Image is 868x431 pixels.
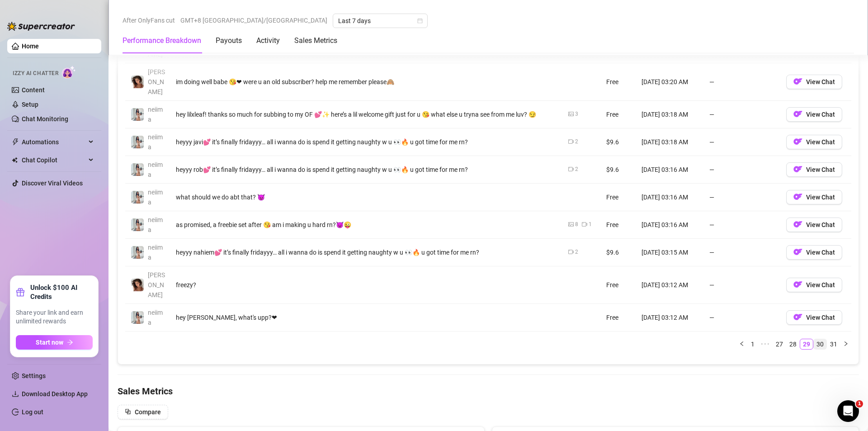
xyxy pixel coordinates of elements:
div: Sales Metrics [294,35,337,46]
span: left [739,341,745,346]
span: [PERSON_NAME] [148,31,165,58]
span: video-camera [582,222,587,227]
span: View Chat [806,194,835,201]
a: OFView Chat [786,316,842,323]
span: video-camera [568,249,574,255]
td: [DATE] 03:15 AM [636,239,704,266]
span: neiima [148,244,163,261]
div: 2 [575,248,578,256]
div: hey [PERSON_NAME], what's upp?❤ [176,313,557,322]
td: $9.6 [601,239,636,266]
div: 2 [575,137,578,146]
button: OFView Chat [786,135,842,149]
span: neiima [148,216,163,233]
a: OFView Chat [786,195,842,203]
div: 8 [575,220,578,229]
span: download [12,390,19,398]
button: Compare [118,405,168,419]
span: 1 [856,400,863,407]
img: neiima [131,108,144,121]
li: Previous Page [736,339,747,350]
span: video-camera [568,166,574,172]
img: OF [793,220,802,229]
td: $9.6 [601,128,636,156]
li: 29 [800,339,813,350]
td: Free [601,184,636,211]
div: what should we do abt that? 😈 [176,192,557,202]
span: picture [568,222,574,227]
span: Start now [36,339,63,346]
div: im doing well babe 😘❤ were u an old subscriber? help me remember please🙈 [176,77,557,87]
span: neiima [148,133,163,151]
span: Izzy AI Chatter [13,69,58,78]
div: Performance Breakdown [123,35,201,46]
img: OF [793,109,802,118]
td: Free [601,63,636,101]
td: [DATE] 03:18 AM [636,128,704,156]
td: [DATE] 03:12 AM [636,266,704,304]
button: OFView Chat [786,245,842,260]
span: Share your link and earn unlimited rewards [16,308,93,326]
span: Download Desktop App [22,390,88,398]
td: $9.6 [601,156,636,184]
span: View Chat [806,166,835,173]
span: GMT+8 [GEOGRAPHIC_DATA]/[GEOGRAPHIC_DATA] [180,14,327,27]
span: View Chat [806,221,835,228]
a: 30 [814,339,826,349]
td: — [704,239,781,266]
img: neiima [131,246,144,259]
span: View Chat [806,249,835,256]
img: neiima [131,191,144,204]
a: OFView Chat [786,140,842,147]
a: 28 [787,339,799,349]
span: Compare [135,408,161,416]
span: right [843,341,849,346]
img: neiima [131,136,144,148]
a: Discover Viral Videos [22,180,83,187]
li: 27 [773,339,786,350]
span: thunderbolt [12,138,19,146]
span: Last 7 days [338,14,422,28]
td: — [704,101,781,128]
td: — [704,266,781,304]
li: 1 [747,339,758,350]
li: 31 [827,339,840,350]
a: 29 [800,339,813,349]
td: [DATE] 03:12 AM [636,304,704,332]
li: Previous 5 Pages [758,339,773,350]
td: Free [601,304,636,332]
img: logo-BBDzfeDw.svg [7,22,75,31]
img: AI Chatter [62,66,76,79]
img: Chloe [131,279,144,291]
img: OF [793,165,802,174]
td: — [704,211,781,239]
img: Chloe [131,76,144,88]
span: After OnlyFans cut [123,14,175,27]
span: View Chat [806,138,835,146]
img: OF [793,192,802,201]
li: 28 [786,339,800,350]
a: 31 [827,339,840,349]
div: 1 [589,220,592,229]
div: heyyy rob💕 it’s finally fridayyy… all i wanna do is spend it getting naughty w u 👀🔥 u got time fo... [176,165,557,175]
td: Free [601,211,636,239]
td: — [704,63,781,101]
td: — [704,156,781,184]
span: neiima [148,161,163,178]
td: [DATE] 03:16 AM [636,184,704,211]
span: neiima [148,106,163,123]
div: Activity [256,35,280,46]
td: [DATE] 03:18 AM [636,101,704,128]
li: 30 [813,339,827,350]
img: Chat Copilot [12,157,18,163]
div: 2 [575,165,578,174]
a: Chat Monitoring [22,115,68,123]
a: OFView Chat [786,223,842,230]
span: video-camera [568,139,574,144]
span: neiima [148,309,163,326]
td: [DATE] 03:20 AM [636,63,704,101]
div: freezy? [176,280,557,290]
div: heyyy javi💕 it’s finally fridayyy… all i wanna do is spend it getting naughty w u 👀🔥 u got time f... [176,137,557,147]
button: OFView Chat [786,162,842,177]
span: View Chat [806,78,835,85]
